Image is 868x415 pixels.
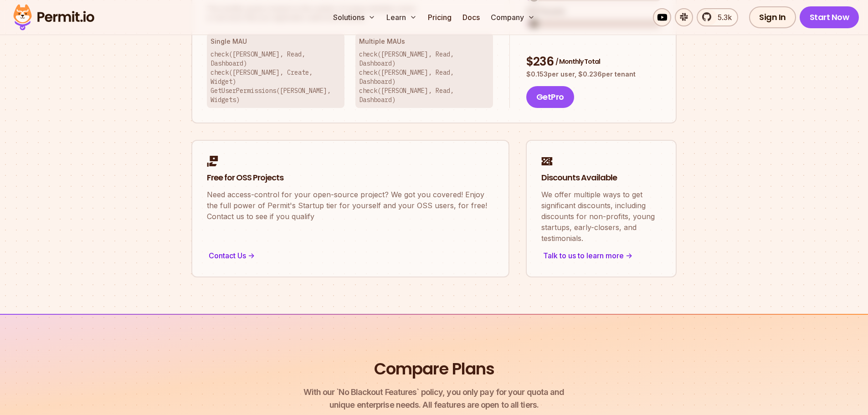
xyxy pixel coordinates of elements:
a: Pricing [424,8,455,26]
h3: Multiple MAUs [359,37,489,46]
p: We offer multiple ways to get significant discounts, including discounts for non-profits, young s... [541,189,661,244]
h2: Free for OSS Projects [207,172,494,184]
p: unique enterprise needs. All features are open to all tiers. [303,386,564,411]
h2: Compare Plans [374,358,494,380]
h3: Single MAU [211,37,341,46]
p: Need access-control for your open-source project? We got you covered! Enjoy the full power of Per... [207,189,494,222]
span: 5.3k [712,12,732,23]
button: Company [487,8,539,26]
div: Talk to us to learn more [541,249,661,262]
button: Solutions [329,8,379,26]
p: check([PERSON_NAME], Read, Dashboard) check([PERSON_NAME], Read, Dashboard) check([PERSON_NAME], ... [359,50,489,104]
p: $ 0.153 per user, $ 0.236 per tenant [526,70,661,79]
a: 5.3k [697,8,738,26]
div: $ 236 [526,54,661,70]
button: GetPro [526,86,574,108]
span: / Monthly Total [555,57,600,66]
a: Docs [459,8,483,26]
h2: Discounts Available [541,172,661,184]
p: check([PERSON_NAME], Read, Dashboard) check([PERSON_NAME], Create, Widget) GetUserPermissions([PE... [211,50,341,104]
span: With our `No Blackout Features` policy, you only pay for your quota and [303,386,564,399]
a: Sign In [749,6,796,28]
a: Discounts AvailableWe offer multiple ways to get significant discounts, including discounts for n... [526,140,677,277]
span: -> [248,250,255,261]
button: Learn [383,8,421,26]
a: Start Now [800,6,859,28]
a: Free for OSS ProjectsNeed access-control for your open-source project? We got you covered! Enjoy ... [191,140,509,277]
div: Contact Us [207,249,494,262]
span: -> [626,250,632,261]
img: Permit logo [9,2,98,33]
